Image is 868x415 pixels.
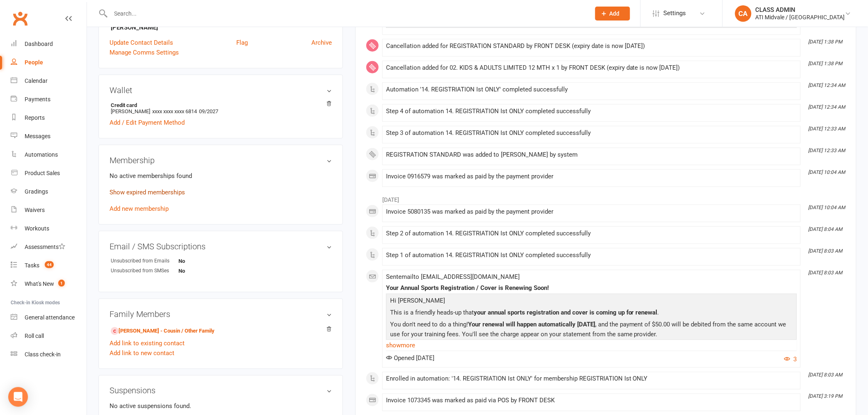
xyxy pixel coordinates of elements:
div: Assessments [25,244,65,250]
span: Opened [DATE] [386,354,434,362]
p: No active memberships found [110,171,332,181]
a: Add new membership [110,205,169,212]
i: [DATE] 3:19 PM [809,394,843,399]
div: Product Sales [25,170,60,176]
div: Your Annual Sports Registration / Cover is Renewing Soon! [386,285,797,292]
a: Archive [311,38,332,48]
h3: Wallet [110,86,332,95]
span: xxxx xxxx xxxx 6814 [152,108,197,114]
div: Cancellation added for 02. KIDS & ADULTS LIMITED 12 MTH x 1 by FRONT DESK (expiry date is now [DA... [386,64,797,71]
h3: Membership [110,156,332,165]
i: [DATE] 12:33 AM [809,126,845,132]
div: Step 4 of automation 14. REGISTRIATION Ist ONLY completed successfully [386,108,797,115]
a: show more [386,340,797,351]
i: [DATE] 10:04 AM [809,169,845,175]
span: 09/2027 [199,108,218,114]
h3: Suspensions [110,386,332,395]
div: Enrolled in automation: '14. REGISTRIATION Ist ONLY' for membership REGISTRIATION Ist ONLY [386,376,797,383]
a: Manage Comms Settings [110,48,179,57]
strong: Credit card [111,102,328,108]
div: Step 2 of automation 14. REGISTRIATION Ist ONLY completed successfully [386,230,797,237]
input: Search... [108,8,585,19]
span: Add [610,10,620,17]
a: What's New1 [11,275,87,293]
i: [DATE] 10:04 AM [809,205,845,210]
div: Automation '14. REGISTRIATION Ist ONLY' completed successfully [386,86,797,93]
a: Assessments [11,238,87,256]
a: Gradings [11,182,87,201]
a: Product Sales [11,164,87,182]
span: 1 [58,280,65,287]
a: Automations [11,146,87,164]
h3: Family Members [110,310,332,319]
a: Roll call [11,327,87,345]
a: Add link to new contact [110,348,174,358]
i: [DATE] 8:04 AM [809,226,843,232]
p: Hi [PERSON_NAME] [388,296,795,308]
p: You don't need to do a thing! , and the payment of $50.00 will be debited from the same account w... [388,319,795,341]
a: Tasks 44 [11,256,87,275]
h3: Email / SMS Subscriptions [110,242,332,251]
a: Show expired memberships [110,189,185,196]
li: [DATE] [366,191,846,204]
a: Add / Edit Payment Method [110,118,185,128]
a: Clubworx [10,8,30,29]
div: Messages [25,133,50,139]
div: Reports [25,114,45,121]
strong: No [178,258,226,264]
span: Your renewal will happen automatically [DATE] [468,321,595,328]
div: REGISTRATION STANDARD was added to [PERSON_NAME] by system [386,151,797,158]
i: [DATE] 12:34 AM [809,82,845,88]
span: 44 [45,261,54,268]
p: No active suspensions found. [110,401,332,411]
div: People [25,59,43,66]
div: Open Intercom Messenger [8,387,28,407]
button: 3 [784,354,797,364]
div: Calendar [25,78,48,84]
a: Dashboard [11,35,87,53]
a: Update Contact Details [110,38,173,48]
a: Payments [11,90,87,109]
div: CLASS ADMIN [756,6,845,14]
a: Calendar [11,72,87,90]
div: Dashboard [25,41,53,47]
div: Automations [25,151,58,158]
a: Workouts [11,219,87,238]
a: People [11,53,87,72]
i: [DATE] 8:03 AM [809,270,843,276]
div: General attendance [25,314,75,321]
a: Messages [11,127,87,146]
div: Payments [25,96,50,103]
div: Workouts [25,225,49,232]
a: Reports [11,109,87,127]
span: Settings [664,4,686,23]
div: Roll call [25,333,44,339]
a: General attendance kiosk mode [11,308,87,327]
div: Gradings [25,188,48,195]
div: Cancellation added for REGISTRATION STANDARD by FRONT DESK (expiry date is now [DATE]) [386,43,797,50]
li: [PERSON_NAME] [110,101,332,116]
div: Step 1 of automation 14. REGISTRIATION Ist ONLY completed successfully [386,252,797,259]
div: Invoice 1073345 was marked as paid via POS by FRONT DESK [386,397,797,404]
i: [DATE] 1:38 PM [809,61,843,66]
div: ATI Midvale / [GEOGRAPHIC_DATA] [756,14,845,21]
i: [DATE] 12:34 AM [809,104,845,110]
div: Invoice 5080135 was marked as paid by the payment provider [386,208,797,215]
i: [DATE] 8:03 AM [809,248,843,254]
div: Step 3 of automation 14. REGISTRIATION Ist ONLY completed successfully [386,130,797,137]
i: [DATE] 8:03 AM [809,372,843,378]
a: Flag [236,38,248,48]
div: What's New [25,280,54,287]
i: [DATE] 1:38 PM [809,39,843,45]
p: This is a friendly heads-up that . [388,308,795,319]
div: Unsubscribed from Emails [111,257,178,265]
span: Sent email to [EMAIL_ADDRESS][DOMAIN_NAME] [386,273,520,280]
div: CA [735,5,752,22]
button: Add [595,7,630,21]
strong: No [178,268,226,274]
div: Tasks [25,262,39,269]
a: Add link to existing contact [110,338,185,348]
div: Invoice 0916579 was marked as paid by the payment provider [386,173,797,180]
i: [DATE] 12:33 AM [809,148,845,153]
a: [PERSON_NAME] - Cousin / Other Family [111,327,215,335]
